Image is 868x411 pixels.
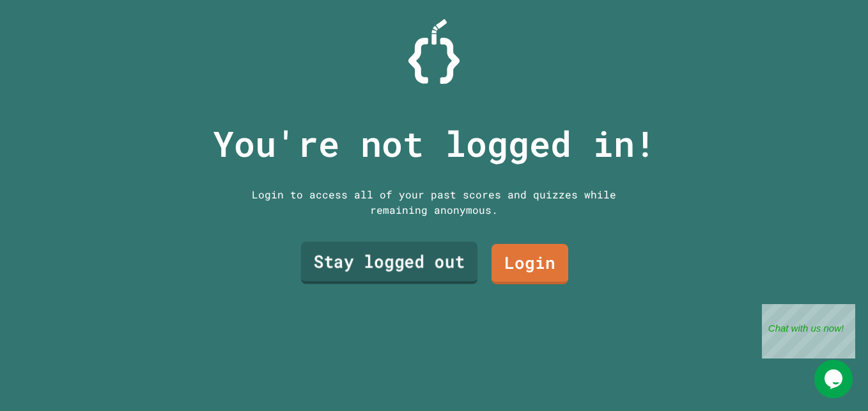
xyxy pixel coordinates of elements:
[492,244,568,284] a: Login
[213,117,656,170] p: You're not logged in!
[301,241,477,284] a: Stay logged out
[242,187,626,218] div: Login to access all of your past scores and quizzes while remaining anonymous.
[814,360,855,398] iframe: chat widget
[408,19,460,84] img: Logo.svg
[762,304,855,359] iframe: chat widget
